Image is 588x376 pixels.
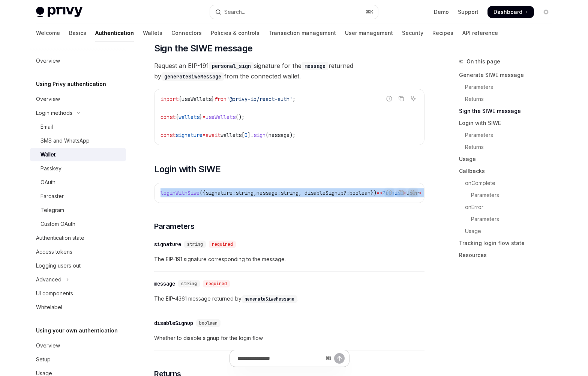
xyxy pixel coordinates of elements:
[36,355,51,364] div: Setup
[459,81,558,93] a: Parameters
[209,62,254,70] code: personal_sign
[30,353,126,366] a: Setup
[40,136,90,145] div: SMS and WhatsApp
[30,231,126,245] a: Authentication state
[459,177,558,189] a: onComplete
[205,190,235,196] span: signature:
[459,105,558,117] a: Sign the SIWE message
[69,24,86,42] a: Basics
[30,259,126,272] a: Logging users out
[199,114,202,120] span: }
[205,132,220,138] span: await
[346,190,349,196] span: :
[40,164,61,173] div: Passkey
[154,60,424,81] span: Request an EIP-191 signature for the returned by from the connected wallet.
[487,6,534,18] a: Dashboard
[418,190,421,196] span: >
[459,201,558,213] a: onError
[36,303,62,312] div: Whitelabel
[210,5,378,19] button: Open search
[459,225,558,237] a: Usage
[30,54,126,68] a: Overview
[366,9,373,15] span: ⌘ K
[202,114,205,120] span: =
[160,132,175,138] span: const
[292,96,295,102] span: ;
[540,6,552,18] button: Toggle dark mode
[30,162,126,175] a: Passkey
[384,188,394,197] button: Report incorrect code
[382,190,403,196] span: Promise
[220,132,241,138] span: wallets
[30,203,126,217] a: Telegram
[376,190,382,196] span: =>
[181,96,211,102] span: useWallets
[459,129,558,141] a: Parameters
[241,132,244,138] span: [
[268,24,336,42] a: Transaction management
[160,96,178,102] span: import
[226,96,292,102] span: '@privy-io/react-auth'
[209,241,236,248] div: required
[154,241,181,248] div: signature
[36,261,81,270] div: Logging users out
[40,192,64,201] div: Farcaster
[408,188,418,197] button: Ask AI
[402,24,423,42] a: Security
[95,24,134,42] a: Authentication
[30,217,126,231] a: Custom OAuth
[256,190,280,196] span: message:
[160,190,199,196] span: loginWithSiwe
[30,339,126,352] a: Overview
[181,281,197,287] span: string
[187,241,203,247] span: string
[154,319,193,327] div: disableSignup
[154,221,194,232] span: Parameters
[30,190,126,203] a: Farcaster
[36,247,72,256] div: Access tokens
[384,94,394,104] button: Report incorrect code
[459,237,558,249] a: Tracking login flow state
[253,190,256,196] span: ,
[36,56,60,65] div: Overview
[370,190,376,196] span: })
[434,8,449,16] a: Demo
[178,114,199,120] span: wallets
[459,249,558,261] a: Resources
[253,132,265,138] span: sign
[36,341,60,350] div: Overview
[458,8,478,16] a: Support
[301,62,328,70] code: message
[224,8,245,17] div: Search...
[459,213,558,225] a: Parameters
[40,178,55,187] div: OAuth
[199,190,205,196] span: ({
[396,188,406,197] button: Copy the contents from the code block
[36,7,82,17] img: light logo
[154,294,424,303] span: The EIP-4361 message returned by .
[36,289,73,298] div: UI components
[30,176,126,189] a: OAuth
[459,117,558,129] a: Login with SIWE
[493,8,522,16] span: Dashboard
[211,96,214,102] span: }
[30,92,126,106] a: Overview
[466,57,500,66] span: On this page
[30,245,126,259] a: Access tokens
[30,301,126,314] a: Whitelabel
[459,69,558,81] a: Generate SIWE message
[36,108,72,117] div: Login methods
[161,72,224,81] code: generateSiweMessage
[432,24,453,42] a: Recipes
[202,132,205,138] span: =
[175,132,202,138] span: signature
[199,320,217,326] span: boolean
[178,96,181,102] span: {
[154,334,424,343] span: Whether to disable signup for the login flow.
[30,134,126,147] a: SMS and WhatsApp
[334,353,345,364] button: Send message
[36,24,60,42] a: Welcome
[298,190,346,196] span: , disableSignup?
[462,24,498,42] a: API reference
[459,153,558,165] a: Usage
